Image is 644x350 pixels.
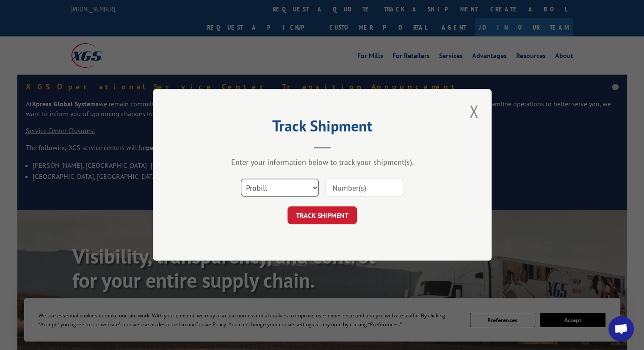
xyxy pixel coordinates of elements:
button: TRACK SHIPMENT [287,207,357,225]
input: Number(s) [325,179,403,197]
a: Open chat [608,316,634,342]
button: Close modal [467,100,481,123]
div: Enter your information below to track your shipment(s). [195,158,449,167]
h2: Track Shipment [195,120,449,136]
